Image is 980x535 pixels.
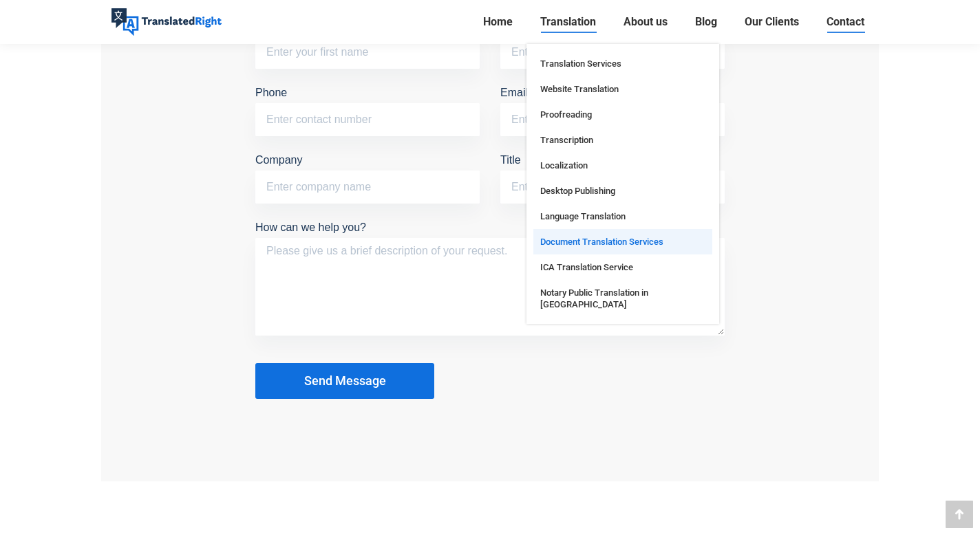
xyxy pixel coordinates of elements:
span: Proofreading [540,109,592,120]
span: Blog [695,15,717,29]
label: Email [500,87,725,125]
a: Transcription [533,127,712,153]
a: Translation [536,12,600,32]
span: Language Translation [540,210,626,222]
span: Translation [540,15,596,29]
textarea: How can we help you? [255,238,725,336]
span: Notary Public Translation in [GEOGRAPHIC_DATA] [540,287,705,310]
input: Phone [255,103,480,136]
span: Localization [540,160,588,171]
form: Contact form [255,12,725,399]
a: Desktop Publishing [533,178,712,204]
span: Our Clients [745,15,799,29]
label: Last Name [500,19,725,58]
input: First Name [255,36,480,69]
a: Blog [691,12,721,32]
span: Transcription [540,134,593,146]
img: Translated Right [111,8,222,36]
label: Phone [255,87,480,125]
span: ICA Translation Service [540,261,633,273]
a: Language Translation [533,204,712,229]
span: Document Translation Services [540,236,663,248]
span: Send Message [304,374,386,388]
button: Send Message [255,363,434,399]
a: Home [479,12,517,32]
input: Email [500,103,725,136]
label: Title [500,154,725,193]
a: Notary Public Translation in [GEOGRAPHIC_DATA] [533,280,712,317]
a: Translation Services [533,51,712,76]
label: How can we help you? [255,221,725,254]
label: First Name [255,19,480,58]
a: Our Clients [741,12,803,32]
input: Last Name [500,36,725,69]
span: Translation Services [540,58,621,69]
span: Contact [827,15,864,29]
a: Contact [822,12,869,32]
a: Document Translation Services [533,229,712,254]
a: About us [619,12,672,32]
span: Website Translation [540,83,619,95]
label: Company [255,154,480,193]
a: Proofreading [533,102,712,127]
input: Company [255,171,480,204]
a: ICA Translation Service [533,254,712,280]
span: Desktop Publishing [540,185,615,197]
span: Home [483,15,513,29]
a: Website Translation [533,76,712,102]
span: About us [624,15,668,29]
input: Title [500,171,725,204]
a: Localization [533,153,712,178]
